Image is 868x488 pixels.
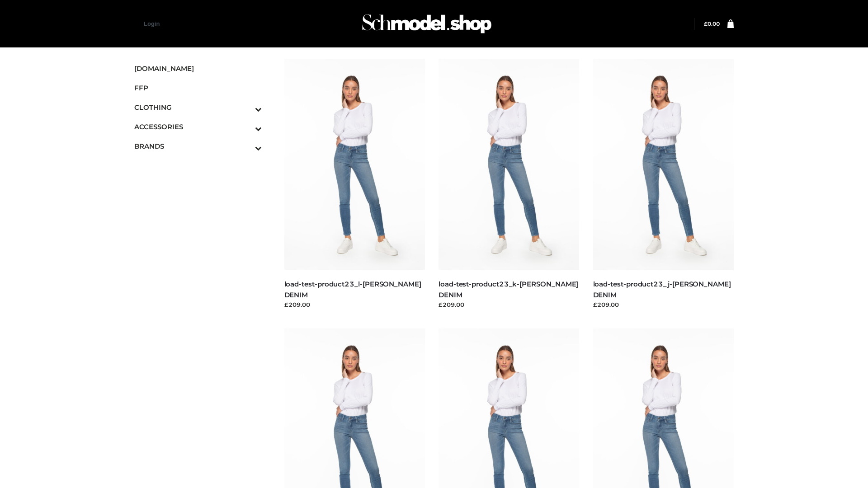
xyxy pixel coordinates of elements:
div: £209.00 [439,300,580,309]
img: Schmodel Admin 964 [359,6,495,42]
div: £209.00 [593,300,734,309]
button: Toggle Submenu [230,136,262,156]
a: BRANDSToggle Submenu [134,136,262,156]
button: Toggle Submenu [230,117,262,136]
a: load-test-product23_k-[PERSON_NAME] DENIM [439,280,578,299]
span: BRANDS [134,141,262,151]
span: FFP [134,83,262,93]
a: load-test-product23_l-[PERSON_NAME] DENIM [284,280,421,299]
a: CLOTHINGToggle Submenu [134,98,262,117]
a: [DOMAIN_NAME] [134,59,262,78]
button: Toggle Submenu [230,98,262,117]
a: FFP [134,78,262,98]
a: ACCESSORIESToggle Submenu [134,117,262,136]
span: £ [704,20,708,27]
a: Login [144,20,160,27]
a: £0.00 [704,20,720,27]
span: ACCESSORIES [134,122,262,132]
span: [DOMAIN_NAME] [134,63,262,74]
a: load-test-product23_j-[PERSON_NAME] DENIM [593,280,731,299]
bdi: 0.00 [704,20,720,27]
span: CLOTHING [134,102,262,113]
div: £209.00 [284,300,425,309]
